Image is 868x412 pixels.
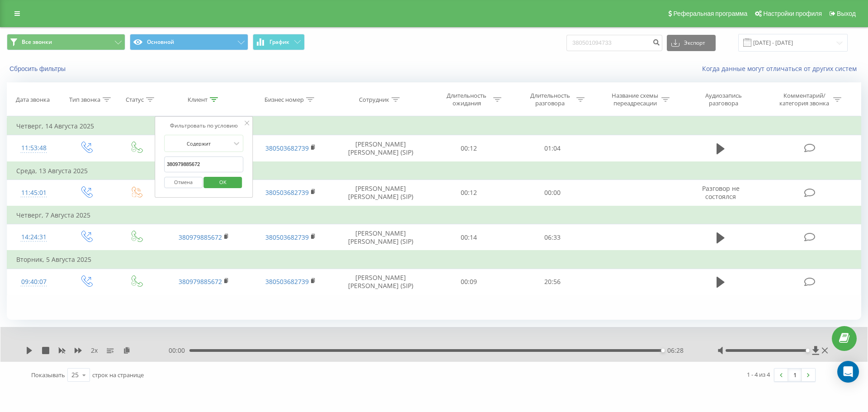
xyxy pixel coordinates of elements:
[427,269,510,295] td: 00:09
[91,346,98,355] span: 2 x
[778,92,831,107] div: Комментарий/категория звонка
[611,92,659,107] div: Название схемы переадресации
[265,277,309,286] a: 380503682739
[204,177,242,188] button: OK
[510,224,594,251] td: 06:33
[7,162,861,180] td: Среда, 13 Августа 2025
[210,175,236,189] span: OK
[16,96,50,104] div: Дата звонка
[673,10,747,17] span: Реферальная программа
[702,184,740,201] span: Разговор не состоялся
[253,34,305,50] button: График
[188,96,208,104] div: Клиент
[510,135,594,162] td: 01:04
[16,273,52,291] div: 09:40:07
[747,370,770,379] div: 1 - 4 из 4
[788,369,802,381] a: 1
[31,371,65,379] span: Показывать
[334,135,427,162] td: [PERSON_NAME] [PERSON_NAME] (SIP)
[510,180,594,206] td: 00:00
[169,346,189,355] span: 00:00
[702,64,861,73] a: Когда данные могут отличаться от других систем
[7,206,861,224] td: Четверг, 7 Августа 2025
[265,188,309,197] a: 380503682739
[763,10,822,17] span: Настройки профиля
[92,371,144,379] span: строк на странице
[22,38,52,46] span: Все звонки
[837,361,859,383] div: Open Intercom Messenger
[334,180,427,206] td: [PERSON_NAME] [PERSON_NAME] (SIP)
[837,10,856,17] span: Выход
[427,224,510,251] td: 00:14
[130,34,248,50] button: Основной
[16,139,52,157] div: 11:53:48
[427,180,510,206] td: 00:12
[164,121,244,130] div: Фильтровать по условию
[359,96,389,104] div: Сотрудник
[7,65,70,73] button: Сбросить фильтры
[427,135,510,162] td: 00:12
[510,269,594,295] td: 20:56
[16,228,52,246] div: 14:24:31
[179,277,222,286] a: 380979885672
[265,144,309,152] a: 380503682739
[16,184,52,202] div: 11:45:01
[126,96,144,104] div: Статус
[164,156,244,172] input: Введите значение
[7,251,861,269] td: Вторник, 5 Августа 2025
[69,96,100,104] div: Тип звонка
[7,34,125,50] button: Все звонки
[443,92,491,107] div: Длительность ожидания
[694,92,753,107] div: Аудиозапись разговора
[566,35,662,51] input: Поиск по номеру
[661,349,665,352] div: Accessibility label
[667,35,716,51] button: Экспорт
[179,233,222,242] a: 380979885672
[806,349,809,352] div: Accessibility label
[164,177,203,188] button: Отмена
[265,233,309,242] a: 380503682739
[667,346,684,355] span: 06:28
[269,39,289,45] span: График
[334,269,427,295] td: [PERSON_NAME] [PERSON_NAME] (SIP)
[526,92,574,107] div: Длительность разговора
[71,370,79,379] div: 25
[7,117,861,135] td: Четверг, 14 Августа 2025
[334,224,427,251] td: [PERSON_NAME] [PERSON_NAME] (SIP)
[264,96,304,104] div: Бизнес номер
